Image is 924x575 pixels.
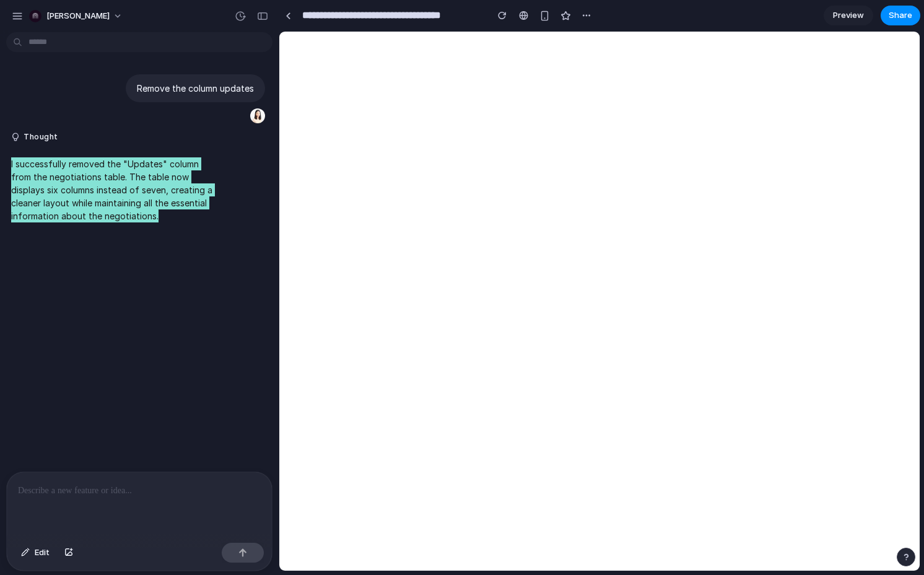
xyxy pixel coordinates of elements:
p: Remove the column updates [137,82,254,95]
span: Share [889,9,912,22]
p: I successfully removed the "Updates" column from the negotiations table. The table now displays s... [11,157,218,222]
span: [PERSON_NAME] [46,10,110,22]
button: Edit [15,543,56,563]
a: Preview [824,6,873,25]
span: Edit [35,546,50,559]
span: Preview [833,9,864,22]
button: Share [881,6,920,25]
button: [PERSON_NAME] [24,6,129,26]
